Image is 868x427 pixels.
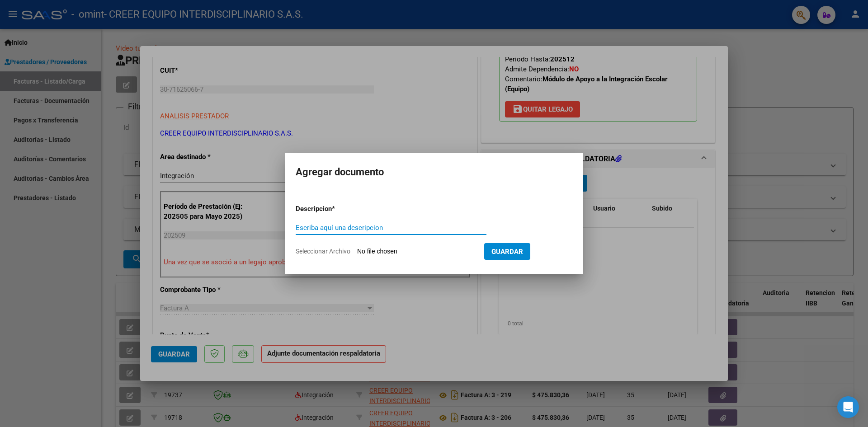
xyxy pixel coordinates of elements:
p: Descripcion [296,204,379,214]
span: Seleccionar Archivo [296,248,350,255]
div: Open Intercom Messenger [837,396,859,418]
span: Guardar [491,248,523,256]
button: Guardar [484,243,530,260]
h2: Agregar documento [296,164,572,181]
